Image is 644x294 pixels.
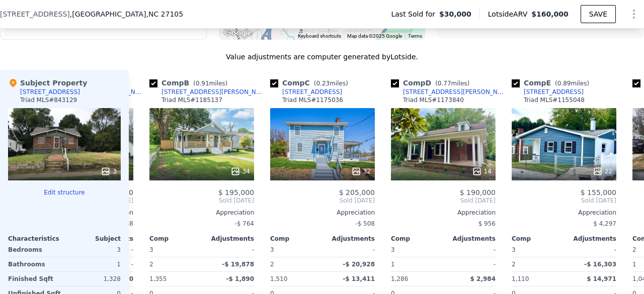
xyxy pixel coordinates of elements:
[587,275,616,282] span: $ 14,971
[566,243,616,257] div: -
[439,9,471,19] span: $30,000
[512,246,516,253] span: 3
[270,88,342,96] a: [STREET_ADDRESS]
[20,88,80,96] div: [STREET_ADDRESS]
[472,166,492,176] div: 14
[196,80,209,87] span: 0.91
[339,188,375,197] span: $ 205,000
[391,246,395,253] span: 3
[445,243,496,257] div: -
[146,10,183,18] span: , NC 27105
[298,33,341,40] button: Keyboard shortcuts
[8,272,62,286] div: Finished Sqft
[162,88,266,96] div: [STREET_ADDRESS][PERSON_NAME]
[8,235,64,243] div: Characteristics
[391,209,496,217] div: Appreciation
[310,80,352,87] span: ( miles)
[581,5,616,23] button: SAVE
[282,96,343,104] div: Triad MLS # 1175036
[101,166,117,176] div: 3
[403,88,508,96] div: [STREET_ADDRESS][PERSON_NAME]
[343,261,375,268] span: -$ 20,928
[149,88,266,96] a: [STREET_ADDRESS][PERSON_NAME]
[593,166,612,176] div: 22
[189,80,231,87] span: ( miles)
[557,80,571,87] span: 0.89
[460,188,496,197] span: $ 190,000
[282,88,342,96] div: [STREET_ADDRESS]
[593,220,616,227] span: $ 4,297
[524,88,584,96] div: [STREET_ADDRESS]
[512,275,529,282] span: 1,110
[270,209,375,217] div: Appreciation
[512,88,584,96] a: [STREET_ADDRESS]
[524,96,585,104] div: Triad MLS # 1155048
[316,80,330,87] span: 0.23
[149,209,254,217] div: Appreciation
[488,9,531,19] span: Lotside ARV
[149,197,254,205] span: Sold [DATE]
[443,235,496,243] div: Adjustments
[66,243,121,257] div: 3
[624,4,644,24] button: Show Options
[551,80,593,87] span: ( miles)
[438,80,451,87] span: 0.77
[391,257,441,271] div: 1
[218,188,254,197] span: $ 195,000
[20,96,77,104] div: Triad MLS # 843129
[149,235,202,243] div: Comp
[632,246,636,253] span: 2
[351,166,371,176] div: 32
[162,96,222,104] div: Triad MLS # 1185137
[230,166,250,176] div: 34
[202,235,254,243] div: Adjustments
[149,257,200,271] div: 2
[355,220,375,227] span: -$ 508
[403,96,464,104] div: Triad MLS # 1173840
[408,33,422,39] a: Terms (opens in new tab)
[221,27,255,40] a: Open this area in Google Maps (opens a new window)
[8,257,62,271] div: Bathrooms
[204,243,254,257] div: -
[391,78,473,88] div: Comp D
[270,246,274,253] span: 3
[478,220,496,227] span: $ 956
[8,188,121,197] button: Edit structure
[270,257,320,271] div: 2
[8,78,87,88] div: Subject Property
[270,235,323,243] div: Comp
[512,257,562,271] div: 2
[584,261,616,268] span: -$ 16,303
[391,88,508,96] a: [STREET_ADDRESS][PERSON_NAME]
[512,78,593,88] div: Comp E
[234,220,254,227] span: -$ 764
[66,257,121,271] div: 1
[325,243,375,257] div: -
[581,188,616,197] span: $ 155,000
[221,27,255,40] img: Google
[512,197,616,205] span: Sold [DATE]
[531,10,569,18] span: $160,000
[512,235,564,243] div: Comp
[270,78,352,88] div: Comp C
[222,261,254,268] span: -$ 19,878
[391,197,496,205] span: Sold [DATE]
[64,235,121,243] div: Subject
[323,235,375,243] div: Adjustments
[512,209,616,217] div: Appreciation
[149,246,153,253] span: 3
[391,275,408,282] span: 1,286
[347,33,402,39] span: Map data ©2025 Google
[8,243,62,257] div: Bedrooms
[343,275,375,282] span: -$ 13,411
[66,272,121,286] div: 1,328
[149,78,231,88] div: Comp B
[445,257,496,271] div: -
[391,9,439,19] span: Last Sold for
[391,235,443,243] div: Comp
[564,235,616,243] div: Adjustments
[470,275,496,282] span: $ 2,984
[431,80,473,87] span: ( miles)
[270,197,375,205] span: Sold [DATE]
[70,9,183,19] span: , [GEOGRAPHIC_DATA]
